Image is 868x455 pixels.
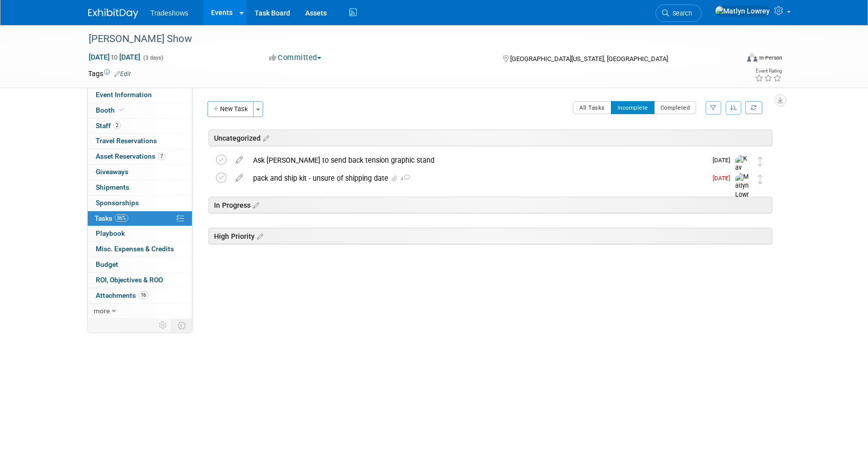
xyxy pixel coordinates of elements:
[96,276,163,284] span: ROI, Objectives & ROO
[142,55,163,61] span: (3 days)
[248,152,707,169] div: Ask [PERSON_NAME] to send back tension graphic stand
[573,101,611,114] button: All Tasks
[255,231,263,241] a: Edit sections
[266,53,325,63] button: Committed
[85,30,723,48] div: [PERSON_NAME] Show
[88,134,192,149] a: Travel Reservations
[158,153,165,160] span: 7
[713,175,735,182] span: [DATE]
[96,245,174,253] span: Misc. Expenses & Credits
[96,199,139,207] span: Sponsorships
[95,214,128,222] span: Tasks
[113,122,121,129] span: 2
[88,257,192,272] a: Budget
[88,304,192,319] a: more
[88,103,192,118] a: Booth
[208,228,772,244] div: High Priority
[138,291,148,299] span: 16
[88,242,192,257] a: Misc. Expenses & Credits
[231,174,248,183] a: edit
[96,122,121,130] span: Staff
[207,101,254,117] button: New Task
[96,106,126,114] span: Booth
[755,69,782,74] div: Event Rating
[231,156,248,165] a: edit
[656,5,702,22] a: Search
[154,319,172,332] td: Personalize Event Tab Strip
[654,101,697,114] button: Completed
[94,307,110,315] span: more
[758,157,763,166] i: Move task
[172,319,192,332] td: Toggle Event Tabs
[88,273,192,288] a: ROI, Objectives & ROO
[88,211,192,226] a: Tasks86%
[96,91,152,99] span: Event Information
[119,107,124,113] i: Booth reservation complete
[745,101,762,114] a: Refresh
[713,157,735,164] span: [DATE]
[88,149,192,164] a: Asset Reservations7
[96,168,128,176] span: Giveaways
[96,229,125,237] span: Playbook
[88,119,192,134] a: Staff2
[88,180,192,195] a: Shipments
[96,137,157,145] span: Travel Reservations
[96,291,148,299] span: Attachments
[208,130,772,146] div: Uncategorized
[115,214,128,222] span: 86%
[88,226,192,241] a: Playbook
[114,71,131,78] a: Edit
[96,260,118,268] span: Budget
[715,6,770,17] img: Matlyn Lowrey
[747,54,757,62] img: Format-Inperson.png
[399,176,410,182] span: 4
[88,288,192,303] a: Attachments16
[88,88,192,103] a: Event Information
[88,9,138,19] img: ExhibitDay
[150,9,188,17] span: Tradeshows
[510,55,668,63] span: [GEOGRAPHIC_DATA][US_STATE], [GEOGRAPHIC_DATA]
[88,196,192,211] a: Sponsorships
[758,175,763,184] i: Move task
[759,54,782,62] div: In-Person
[96,152,165,160] span: Asset Reservations
[735,173,750,208] img: Matlyn Lowrey
[208,197,772,213] div: In Progress
[248,170,707,187] div: pack and ship kit - unsure of shipping date
[251,200,259,210] a: Edit sections
[679,52,782,67] div: Event Format
[669,10,692,17] span: Search
[110,53,119,61] span: to
[96,183,129,191] span: Shipments
[735,155,750,190] img: Kay Reynolds
[261,133,269,143] a: Edit sections
[88,69,131,79] td: Tags
[88,165,192,180] a: Giveaways
[88,53,141,62] span: [DATE] [DATE]
[611,101,655,114] button: Incomplete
